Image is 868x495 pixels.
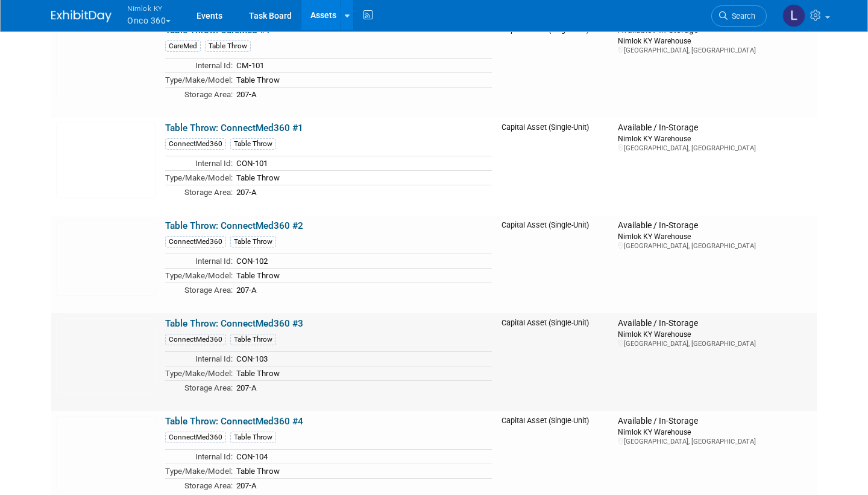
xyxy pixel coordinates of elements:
div: Available / In-Storage [618,416,812,427]
div: Table Throw [230,334,276,345]
td: Capital Asset (Single-Unit) [497,20,613,118]
img: ExhibitDay [51,10,112,22]
td: Type/Make/Model: [165,72,233,87]
div: Available / In-Storage [618,123,812,133]
span: Storage Area: [184,383,233,392]
div: Available / In-Storage [618,318,812,329]
span: Search [728,11,755,21]
div: ConnectMed360 [165,334,226,345]
div: ConnectMed360 [165,236,226,247]
div: [GEOGRAPHIC_DATA], [GEOGRAPHIC_DATA] [618,144,812,153]
td: Table Throw [233,170,492,185]
div: Table Throw [230,138,276,150]
td: Table Throw [233,72,492,87]
td: 207-A [233,185,492,199]
td: Internal Id: [165,59,233,73]
td: Type/Make/Model: [165,366,233,380]
td: 207-A [233,478,492,492]
div: [GEOGRAPHIC_DATA], [GEOGRAPHIC_DATA] [618,46,812,55]
td: CON-104 [233,450,492,464]
a: Table Throw: ConnectMed360 #4 [165,416,303,427]
a: Table Throw: ConnectMed360 #1 [165,123,303,133]
div: CareMed [165,40,201,52]
td: Type/Make/Model: [165,464,233,478]
td: Capital Asset (Single-Unit) [497,313,613,411]
td: 207-A [233,380,492,394]
td: 207-A [233,283,492,296]
div: ConnectMed360 [165,138,226,150]
a: Table Throw: ConnectMed360 #2 [165,220,303,231]
span: Storage Area: [184,188,233,197]
span: Storage Area: [184,90,233,99]
div: Table Throw [230,432,276,443]
div: Nimlok KY Warehouse [618,36,812,46]
td: Table Throw [233,268,492,283]
td: Capital Asset (Single-Unit) [497,216,613,313]
a: Table Throw: CareMed #1 [165,25,271,36]
div: [GEOGRAPHIC_DATA], [GEOGRAPHIC_DATA] [618,437,812,446]
td: Internal Id: [165,254,233,269]
div: Nimlok KY Warehouse [618,231,812,241]
td: Table Throw [233,366,492,380]
td: Type/Make/Model: [165,268,233,283]
td: Internal Id: [165,450,233,464]
span: Storage Area: [184,481,233,490]
td: Internal Id: [165,156,233,171]
div: Table Throw [205,40,251,52]
div: [GEOGRAPHIC_DATA], [GEOGRAPHIC_DATA] [618,339,812,348]
div: Available / In-Storage [618,220,812,231]
span: Storage Area: [184,286,233,295]
a: Table Throw: ConnectMed360 #3 [165,318,303,329]
div: [GEOGRAPHIC_DATA], [GEOGRAPHIC_DATA] [618,241,812,251]
td: Type/Make/Model: [165,170,233,185]
td: Table Throw [233,464,492,478]
img: Luc Schaefer [782,4,805,27]
td: Capital Asset (Single-Unit) [497,118,613,216]
div: Nimlok KY Warehouse [618,133,812,144]
a: Search [711,5,767,27]
span: Nimlok KY [127,2,171,14]
td: CON-101 [233,156,492,171]
td: CON-103 [233,352,492,366]
td: CON-102 [233,254,492,269]
td: Internal Id: [165,352,233,366]
div: Table Throw [230,236,276,247]
div: Nimlok KY Warehouse [618,427,812,437]
div: ConnectMed360 [165,432,226,443]
div: Nimlok KY Warehouse [618,329,812,339]
td: 207-A [233,87,492,101]
td: CM-101 [233,59,492,73]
